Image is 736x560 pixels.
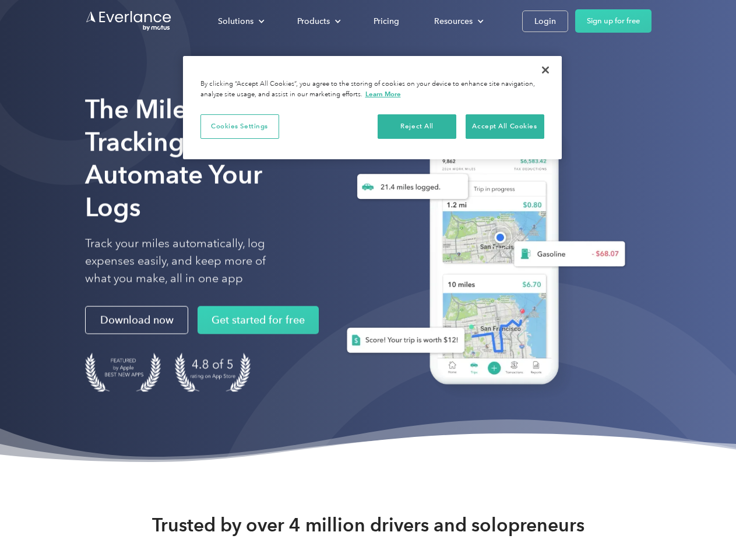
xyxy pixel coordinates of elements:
div: By clicking “Accept All Cookies”, you agree to the storing of cookies on your device to enhance s... [200,79,544,100]
div: Privacy [183,56,562,159]
a: Pricing [362,11,411,32]
a: Go to homepage [85,10,172,32]
div: Resources [434,14,473,29]
a: More information about your privacy, opens in a new tab [365,90,401,98]
div: Products [286,11,350,32]
div: Resources [422,11,493,32]
button: Close [533,57,558,83]
div: Products [297,14,330,29]
a: Get started for free [198,306,319,334]
strong: Trusted by over 4 million drivers and solopreneurs [152,513,584,537]
img: Everlance, mileage tracker app, expense tracking app [328,111,635,402]
img: 4.9 out of 5 stars on the app store [175,353,251,392]
img: Badge for Featured by Apple Best New Apps [85,353,161,392]
div: Pricing [374,14,399,29]
div: Solutions [218,14,253,29]
div: Login [534,14,556,29]
p: Track your miles automatically, log expenses easily, and keep more of what you make, all in one app [85,235,293,288]
div: Solutions [206,11,274,32]
a: Download now [85,306,188,334]
button: Cookies Settings [200,114,279,139]
a: Sign up for free [575,9,652,33]
a: Login [522,10,568,32]
button: Accept All Cookies [466,114,544,139]
button: Reject All [378,114,456,139]
div: Cookie banner [183,56,562,159]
